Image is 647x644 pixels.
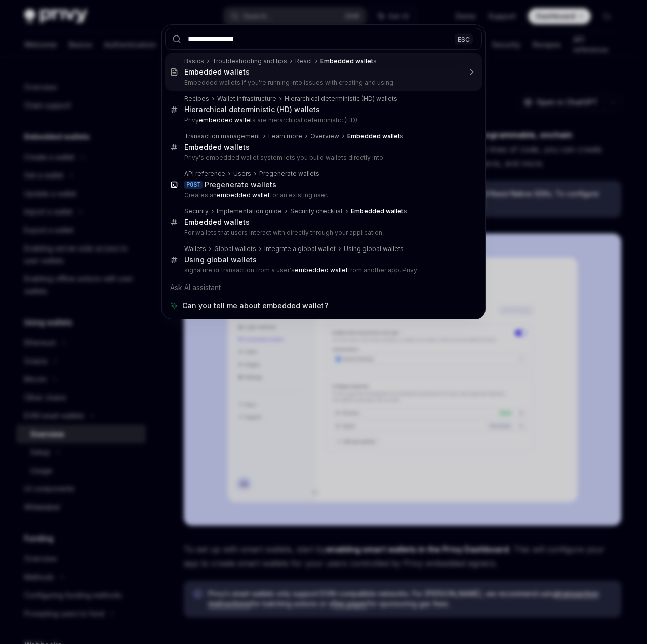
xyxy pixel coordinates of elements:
div: Users [233,170,251,178]
div: Overview [310,132,339,140]
div: s [320,57,377,65]
p: Creates an for an existing user. [184,191,461,199]
div: Recipes [184,95,209,103]
b: Embedded wallet [184,67,246,76]
div: Pregenerate wallets [205,180,276,189]
div: ESC [455,33,473,44]
div: Implementation guide [217,207,282,216]
div: s [184,67,250,77]
div: React [295,57,312,65]
div: Transaction management [184,132,260,140]
b: Embedded wallet [320,57,373,65]
div: Global wallets [214,245,256,253]
p: For wallets that users interact with directly through your application, [184,229,461,237]
p: signature or transaction from a user's from another app, Privy [184,266,461,274]
div: Pregenerate wallets [259,170,319,178]
p: Embedded wallets If you're running into issues with creating and using [184,79,461,87]
div: POST [184,181,203,189]
span: Can you tell me about embedded wallet? [182,301,328,311]
div: s [184,218,250,227]
div: Hierarchical deterministic (HD) wallets [184,105,320,114]
div: API reference [184,170,225,178]
div: Security checklist [290,207,343,216]
div: Hierarchical deterministic (HD) wallets [285,95,397,103]
div: Wallet infrastructure [217,95,276,103]
b: embedded wallet [217,191,270,199]
div: Using global wallets [184,255,257,264]
div: Ask AI assistant [165,278,482,297]
p: Privy's embedded wallet system lets you build wallets directly into [184,154,461,162]
div: Troubleshooting and tips [212,57,287,65]
b: Embedded wallet [351,207,403,215]
div: Using global wallets [344,245,404,253]
b: Embedded wallet [347,132,400,140]
div: Basics [184,57,204,65]
div: s [347,132,403,140]
b: embedded wallet [199,116,252,124]
b: embedded wallet [295,266,348,274]
div: s [184,142,250,152]
b: Embedded wallet [184,142,246,151]
div: Wallets [184,245,206,253]
div: Security [184,207,209,216]
div: Learn more [268,132,302,140]
div: Integrate a global wallet [264,245,336,253]
p: Privy s are hierarchical deterministic (HD) [184,116,461,124]
div: s [351,207,407,216]
b: Embedded wallet [184,218,246,226]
